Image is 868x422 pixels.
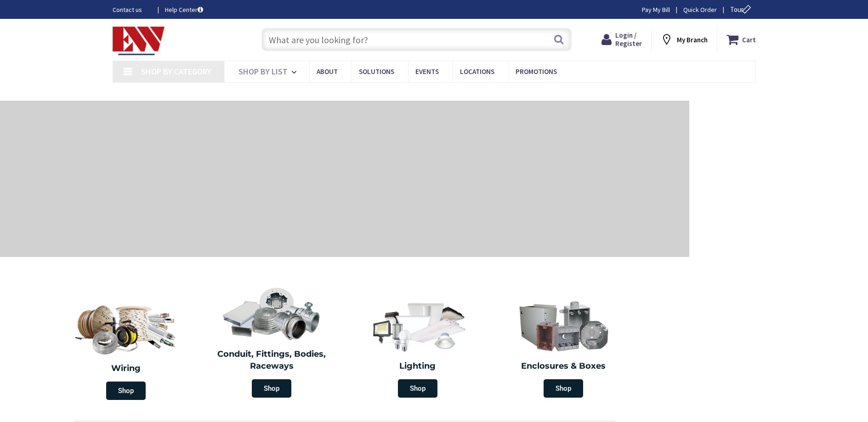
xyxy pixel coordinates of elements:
[238,66,288,77] span: Shop By List
[261,28,572,51] input: What are you looking for?
[615,31,642,48] span: Login / Register
[53,294,199,405] a: Wiring Shop
[742,31,756,48] strong: Cart
[206,348,338,372] h2: Conduit, Fittings, Bodies, Raceways
[57,363,194,375] h2: Wiring
[113,27,165,55] img: Electrical Wholesalers, Inc.
[677,35,708,44] strong: My Branch
[516,67,557,76] span: Promotions
[252,379,291,398] span: Shop
[106,382,146,400] span: Shop
[359,67,394,76] span: Solutions
[460,67,494,76] span: Locations
[415,67,439,76] span: Events
[683,5,717,14] a: Quick Order
[660,31,708,48] div: My Branch
[730,5,754,14] span: Tour
[141,66,211,77] span: Shop By Category
[113,5,150,14] a: Contact us
[398,379,437,398] span: Shop
[642,5,670,14] a: Pay My Bill
[726,31,756,48] a: Cart
[601,31,642,48] a: Login / Register
[201,282,343,402] a: Conduit, Fittings, Bodies, Raceways Shop
[493,294,635,402] a: Enclosures & Boxes Shop
[498,360,630,372] h2: Enclosures & Boxes
[352,360,484,372] h2: Lighting
[165,5,203,14] a: Help Center
[317,67,338,76] span: About
[544,379,583,398] span: Shop
[347,294,488,402] a: Lighting Shop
